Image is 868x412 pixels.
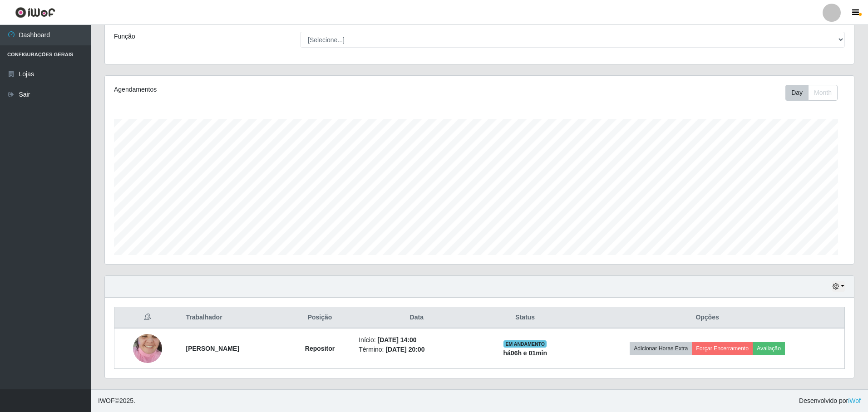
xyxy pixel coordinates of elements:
[359,335,474,345] li: Início:
[785,85,809,101] button: Day
[133,323,162,374] img: 1753380554375.jpeg
[753,342,785,355] button: Avaliação
[98,397,115,404] span: IWOF
[630,342,692,355] button: Adicionar Horas Extra
[799,396,861,406] span: Desenvolvido por
[377,336,416,343] time: [DATE] 14:00
[503,349,547,357] strong: há 06 h e 01 min
[692,342,753,355] button: Forçar Encerramento
[808,85,838,101] button: Month
[353,307,480,329] th: Data
[785,85,845,101] div: Toolbar with button groups
[305,345,335,352] strong: Repositor
[15,7,55,18] img: CoreUI Logo
[359,345,474,354] li: Término:
[848,397,861,404] a: iWof
[114,85,410,94] div: Agendamentos
[503,340,547,348] span: EM ANDAMENTO
[186,345,239,352] strong: [PERSON_NAME]
[785,85,838,101] div: First group
[286,307,353,329] th: Posição
[570,307,844,329] th: Opções
[114,32,135,41] label: Função
[98,396,135,406] span: © 2025 .
[385,346,424,353] time: [DATE] 20:00
[480,307,570,329] th: Status
[180,307,286,329] th: Trabalhador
